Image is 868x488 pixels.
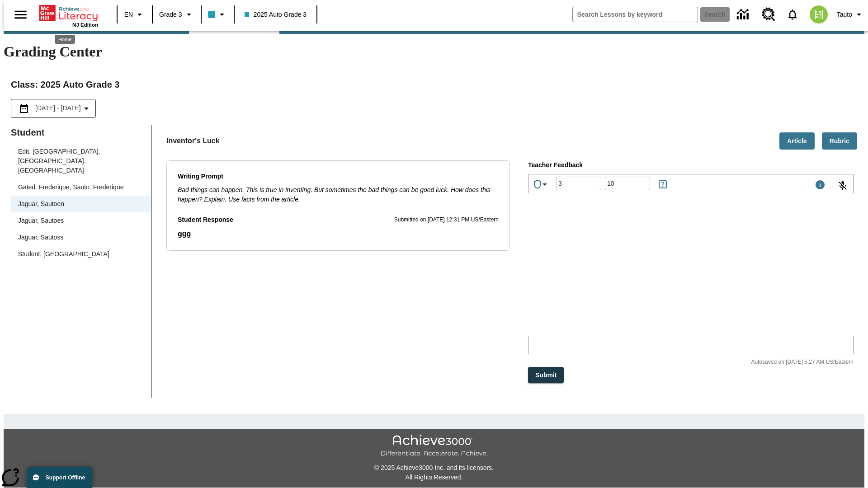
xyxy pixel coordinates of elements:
[18,249,109,259] div: Student, [GEOGRAPHIC_DATA]
[11,77,857,92] h2: Class : 2025 Auto Grade 3
[178,215,233,225] p: Student Response
[124,10,133,19] span: EN
[178,229,499,239] p: Student Response
[120,6,149,23] button: Language: EN, Select a language
[380,435,488,458] img: Achieve3000 Differentiate Accelerate Achieve
[11,143,151,179] div: Edit. [GEOGRAPHIC_DATA], [GEOGRAPHIC_DATA]. [GEOGRAPHIC_DATA]
[4,7,132,15] body: Type your response here.
[573,7,698,22] input: search field
[35,103,81,113] span: [DATE] - [DATE]
[528,175,554,193] button: Achievements
[4,43,864,60] h1: Grading Center
[15,103,92,114] button: Select the date range menu item
[178,185,499,204] p: Bad things can happen. This is true in inventing. But sometimes the bad things can be good luck. ...
[815,179,826,192] div: Maximum 1000 characters Press Escape to exit toolbar and use left and right arrow keys to access ...
[39,4,98,22] a: Home
[81,103,92,114] svg: Collapse Date Range Filter
[39,3,98,28] div: Home
[156,6,198,23] button: Grade: Grade 3, Select a grade
[27,467,92,488] button: Support Offline
[731,2,756,27] a: Data Center
[822,132,857,150] button: Rubric, Will open in new tab
[4,463,864,473] p: © 2025 Achieve3000 Inc. and its licensors.
[804,3,833,26] button: Select a new avatar
[166,136,220,146] p: Inventor's Luck
[18,216,64,225] div: Jaguar, Sautoes
[528,160,854,170] p: Teacher Feedback
[756,2,781,27] a: Resource Center, Will open in new tab
[837,10,852,19] span: Tauto
[18,233,63,242] div: Jaguar, Sautoss
[654,175,672,193] button: Rules for Earning Points and Achievements, Will open in new tab
[605,177,650,190] div: Points: Must be equal to or less than 25.
[781,3,804,26] a: Notifications
[810,5,828,23] img: avatar image
[394,216,499,225] p: Submitted on [DATE] 12:31 PM US/Eastern
[204,6,231,23] button: Class color is light blue. Change class color
[18,147,144,175] div: Edit. [GEOGRAPHIC_DATA], [GEOGRAPHIC_DATA]. [GEOGRAPHIC_DATA]
[11,196,151,212] div: Jaguar, Sautoen
[833,6,868,23] button: Profile/Settings
[18,183,123,192] div: Gated. Frederique, Sauto. Frederique
[7,1,34,28] button: Open side menu
[72,22,98,28] span: NJ Edition
[528,367,564,384] button: Submit
[159,10,182,19] span: Grade 3
[11,125,151,140] p: Student
[46,474,85,481] span: Support Offline
[832,175,854,197] button: Click to activate and allow voice recognition
[55,35,75,44] div: Home
[11,246,151,263] div: Student, [GEOGRAPHIC_DATA]
[245,10,307,19] span: 2025 Auto Grade 3
[11,179,151,196] div: Gated. Frederique, Sauto. Frederique
[779,132,815,150] button: Article, Will open in new tab
[733,358,854,367] p: Autosaved on [DATE] 5:27 AM US/Eastern
[18,199,64,209] div: Jaguar, Sautoen
[178,172,499,182] p: Writing Prompt
[178,229,499,239] p: ggg
[556,172,601,196] input: Grade: Letters, numbers, %, + and - are allowed.
[11,229,151,246] div: Jaguar, Sautoss
[4,473,864,482] p: All Rights Reserved.
[556,177,601,190] div: Grade: Letters, numbers, %, + and - are allowed.
[605,172,650,196] input: Points: Must be equal to or less than 25.
[11,212,151,229] div: Jaguar, Sautoes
